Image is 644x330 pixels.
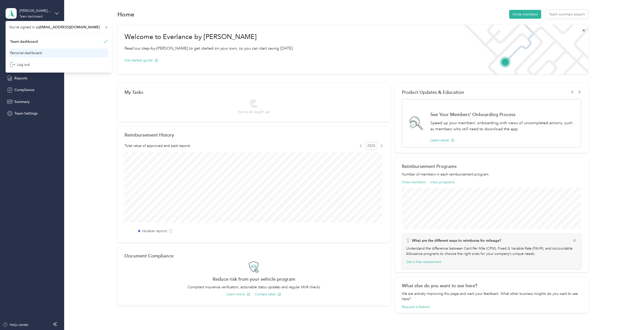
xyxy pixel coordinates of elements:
[125,45,294,52] p: Read our step-by-[PERSON_NAME] to get started on your own, so you can start saving [DATE].
[365,142,377,150] span: 2025
[238,109,270,115] span: You’re all caught up!
[10,39,38,44] div: Team dashboard
[430,180,455,185] button: View programs
[125,284,383,290] p: Compliant insurance verification, actionable status updates and regular MVR checks
[9,25,108,30] span: You’re signed in as
[10,50,42,56] div: Personal dashboard
[509,10,541,19] button: Invite members
[10,62,30,67] div: Log out
[125,143,190,148] span: Total value of approved and paid reports
[402,172,581,177] p: Number of members in each reimbursement program.
[402,180,426,185] button: View members
[459,25,588,74] img: Welcome to everlance
[14,111,38,116] span: Team Settings
[19,8,51,13] div: [PERSON_NAME] Approved
[406,259,441,265] button: Get a free assessment
[430,112,576,117] h1: See Your Members' Onboarding Process
[402,291,581,302] div: We are actively improving this page and want your feedback. What other business insights do you w...
[3,322,29,327] button: Help center
[430,138,454,143] button: Learn more
[125,58,158,63] button: Get started guide
[402,283,581,288] div: What else do you want to see here?
[14,99,30,104] span: Summary
[412,238,501,243] p: What are the different ways to reimburse for mileage?
[142,228,167,234] label: Variable reports
[402,90,464,95] span: Product Updates & Education
[546,10,588,19] button: Team summary export
[406,246,577,256] p: Understand the difference between Cent Per Mile (CPM), Fixed & Variable Rate (FAVR), and Accounta...
[125,276,383,282] h2: Reduce risk from your vehicle program
[14,76,27,81] span: Reports
[430,120,576,132] p: Speed up your members' onboarding with views of uncompleted actions, such as members who still ne...
[125,132,174,138] h2: Reimbursement History
[616,302,644,330] iframe: Everlance-gr Chat Button Frame
[125,253,174,258] h2: Document Compliance
[402,164,581,169] h2: Reimbursement Programs
[117,12,134,17] h1: Home
[125,33,294,41] h1: Welcome to Everlance by [PERSON_NAME]
[125,90,383,95] div: My Tasks
[227,292,250,297] button: Learn more
[255,292,281,297] button: Contact sales
[14,87,34,93] span: Compliance
[19,15,43,18] div: Team dashboard
[402,304,430,310] button: Request a feature
[39,25,100,29] span: [EMAIL_ADDRESS][DOMAIN_NAME]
